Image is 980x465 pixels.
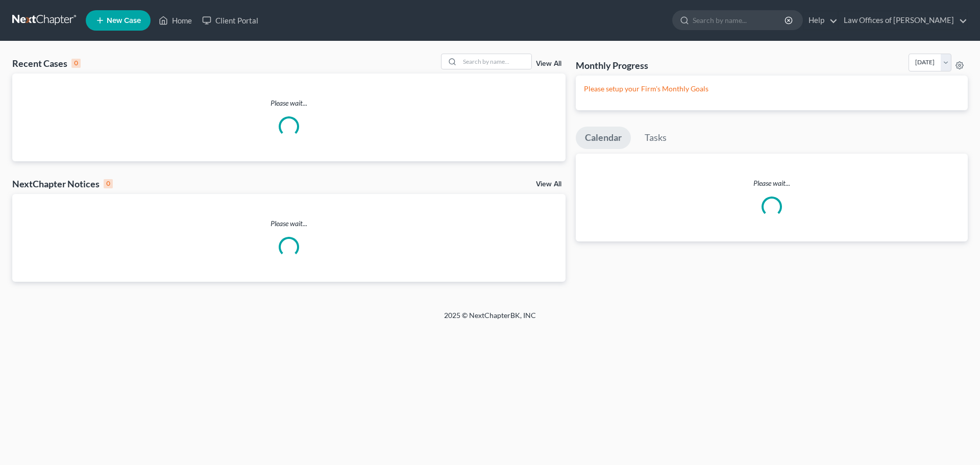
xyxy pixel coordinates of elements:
a: Tasks [635,127,676,149]
input: Search by name... [693,11,786,30]
a: Law Offices of [PERSON_NAME] [839,11,967,30]
a: View All [536,181,561,188]
a: Home [154,11,197,30]
div: Recent Cases [12,57,81,69]
div: 2025 © NextChapterBK, INC [199,310,781,329]
a: Help [803,11,838,30]
a: View All [536,60,561,67]
input: Search by name... [460,54,531,69]
p: Please wait... [576,178,968,188]
div: 0 [71,59,81,68]
p: Please wait... [12,218,566,229]
div: 0 [104,179,113,188]
a: Client Portal [197,11,263,30]
span: New Case [107,17,141,25]
h3: Monthly Progress [576,59,648,71]
div: NextChapter Notices [12,178,113,190]
a: Calendar [576,127,631,149]
p: Please wait... [12,98,566,108]
p: Please setup your Firm's Monthly Goals [584,84,960,94]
